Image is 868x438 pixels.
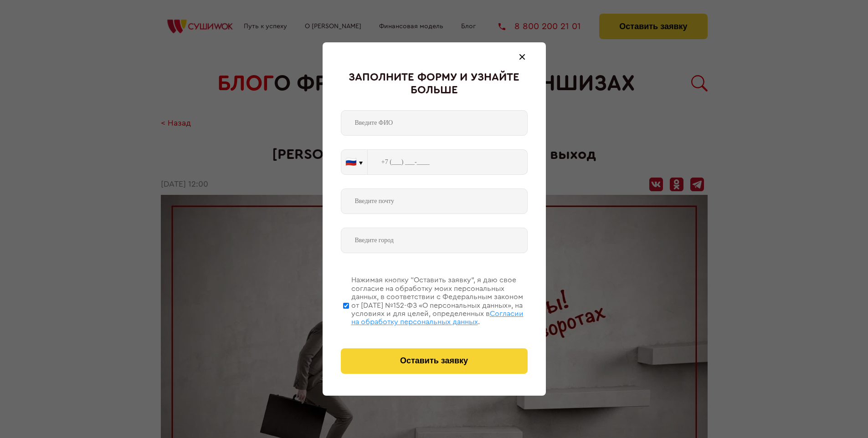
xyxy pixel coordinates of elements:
input: +7 (___) ___-____ [368,149,528,175]
input: Введите ФИО [341,110,528,136]
div: Заполните форму и узнайте больше [341,71,528,97]
button: Оставить заявку [341,348,528,374]
button: 🇷🇺 [341,150,367,174]
input: Введите город [341,228,528,253]
div: Нажимая кнопку “Оставить заявку”, я даю свое согласие на обработку моих персональных данных, в со... [351,276,528,326]
input: Введите почту [341,188,528,214]
span: Согласии на обработку персональных данных [351,310,524,326]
